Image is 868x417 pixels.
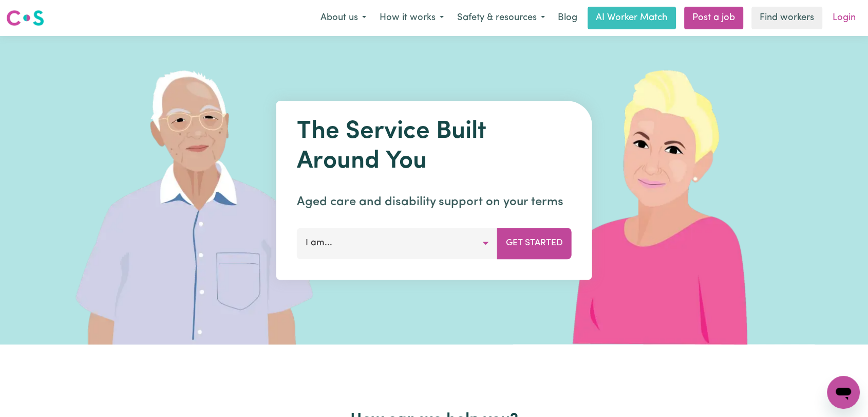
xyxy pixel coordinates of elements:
[588,7,676,29] a: AI Worker Match
[826,7,862,29] a: Login
[684,7,743,29] a: Post a job
[297,117,572,176] h1: The Service Built Around You
[297,228,498,259] button: I am...
[297,193,572,211] p: Aged care and disability support on your terms
[314,7,373,29] button: About us
[497,228,572,259] button: Get Started
[450,7,552,29] button: Safety & resources
[827,376,860,409] iframe: Button to launch messaging window
[6,6,44,30] a: Careseekers logo
[751,7,822,29] a: Find workers
[6,9,44,27] img: Careseekers logo
[552,7,583,29] a: Blog
[373,7,450,29] button: How it works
